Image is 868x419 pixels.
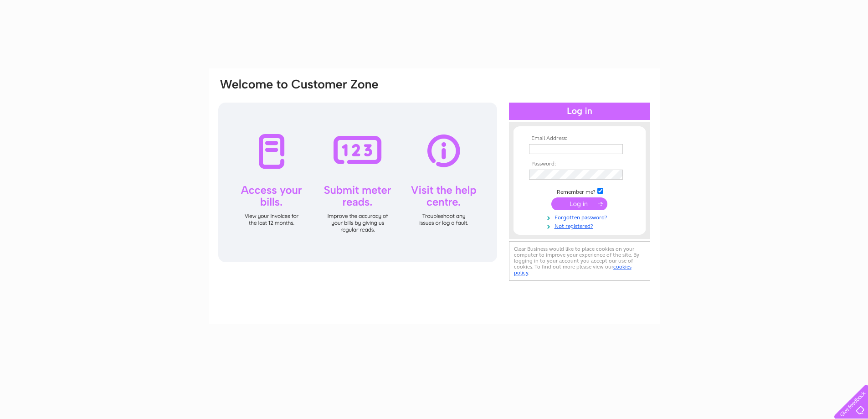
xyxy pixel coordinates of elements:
[527,161,632,167] th: Password:
[509,241,650,281] div: Clear Business would like to place cookies on your computer to improve your experience of the sit...
[529,212,632,221] a: Forgotten password?
[527,135,632,142] th: Email Address:
[514,264,632,276] a: cookies policy
[527,186,632,196] td: Remember me?
[551,197,607,210] input: Submit
[529,221,632,230] a: Not registered?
